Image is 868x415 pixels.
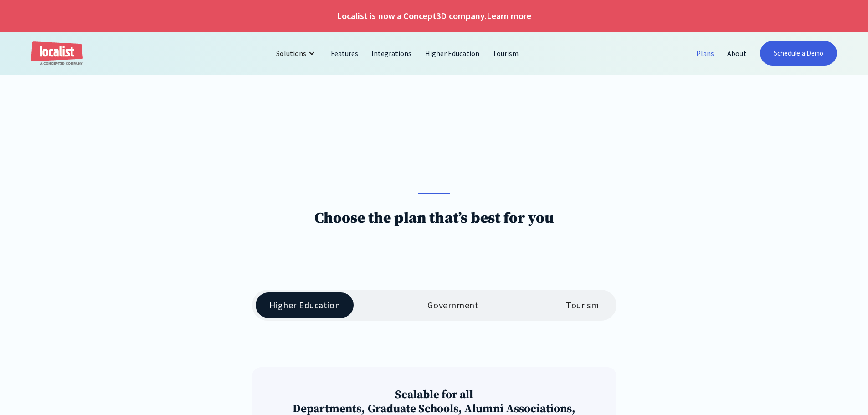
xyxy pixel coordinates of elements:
[760,41,837,66] a: Schedule a Demo
[486,42,525,64] a: Tourism
[365,42,418,64] a: Integrations
[419,42,487,64] a: Higher Education
[721,42,753,64] a: About
[269,300,340,311] div: Higher Education
[324,42,365,64] a: Features
[487,9,531,23] a: Learn more
[269,42,324,64] div: Solutions
[276,48,306,59] div: Solutions
[690,42,721,64] a: Plans
[314,209,554,228] h1: Choose the plan that’s best for you
[31,41,83,66] a: home
[566,300,599,311] div: Tourism
[427,300,478,311] div: Government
